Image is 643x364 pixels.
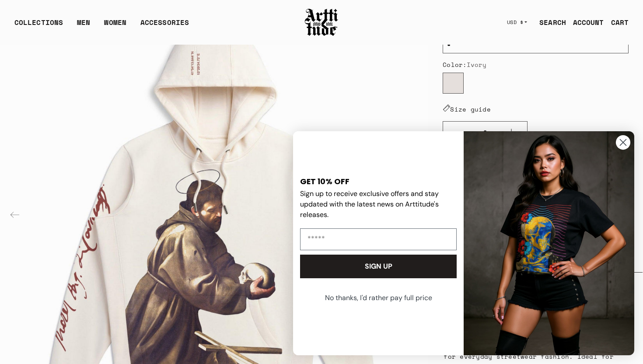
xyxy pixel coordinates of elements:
[77,17,90,35] a: MEN
[566,14,604,31] a: ACCOUNT
[507,19,524,26] span: USD $
[300,255,457,278] button: SIGN UP
[140,17,189,35] div: ACCESSORIES
[532,14,566,31] a: SEARCH
[604,14,629,31] a: Open cart
[14,17,63,35] div: COLLECTIONS
[299,287,458,309] button: No thanks, I'd rather pay full price
[615,135,631,150] button: Close dialog
[104,17,126,35] a: WOMEN
[443,122,475,143] button: Minus
[502,13,533,32] button: USD $
[300,176,349,187] span: GET 10% OFF
[443,60,629,69] div: Color:
[300,228,457,250] input: Email
[304,7,339,37] img: Arttitude
[496,122,527,143] button: Plus
[443,105,491,114] a: Size guide
[284,122,643,364] div: FLYOUT Form
[300,189,439,219] span: Sign up to receive exclusive offers and stay updated with the latest news on Arttitude's releases.
[611,17,629,28] div: CART
[7,17,196,35] ul: Main navigation
[467,60,487,69] span: Ivory
[4,205,25,226] div: Previous slide
[464,131,634,355] img: 88b40c6e-4fbe-451e-b692-af676383430e.jpeg
[443,73,464,94] label: Ivory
